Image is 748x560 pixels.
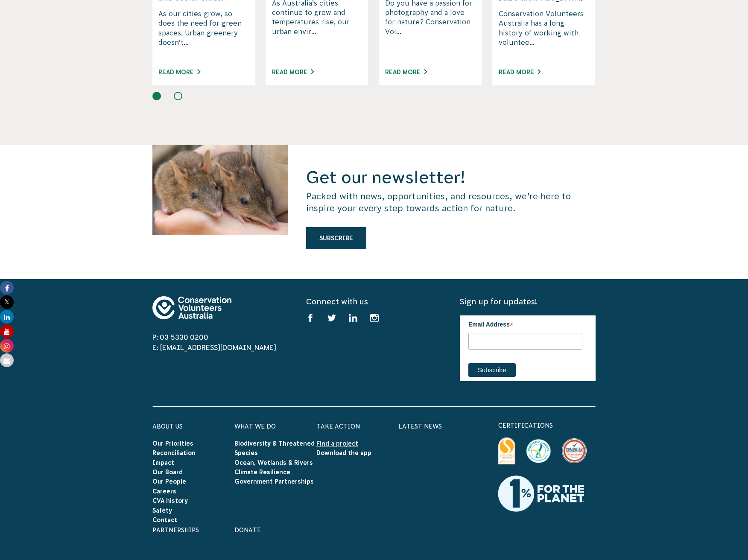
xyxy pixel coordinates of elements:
[234,478,314,485] a: Government Partnerships
[234,527,261,534] a: Donate
[499,9,589,58] p: Conservation Volunteers Australia has a long history of working with voluntee...
[152,296,231,319] img: logo-footer.svg
[468,315,582,332] label: Email Address
[152,423,183,430] a: About Us
[316,423,360,430] a: Take Action
[306,190,596,214] p: Packed with news, opportunities, and resources, we’re here to inspire your every step towards act...
[498,420,596,431] p: certifications
[272,69,314,76] a: Read More
[306,166,596,188] h2: Get our newsletter!
[152,333,208,341] a: P: 03 5330 0200
[152,469,183,475] a: Our Board
[152,459,174,466] a: Impact
[152,440,193,447] a: Our Priorities
[499,69,541,76] a: Read More
[385,69,427,76] a: Read More
[234,423,276,430] a: What We Do
[316,440,358,447] a: Find a project
[158,9,248,58] p: As our cities grow, so does the need for green spaces. Urban greenery doesn’t...
[398,423,442,430] a: Latest News
[468,363,516,377] input: Subscribe
[460,296,596,307] h5: Sign up for updates!
[158,69,200,76] a: Read More
[152,527,199,534] a: Partnerships
[234,440,315,456] a: Biodiversity & Threatened Species
[152,516,177,523] a: Contact
[152,507,172,514] a: Safety
[306,227,366,249] a: Subscribe
[152,478,186,485] a: Our People
[152,449,196,456] a: Reconciliation
[306,296,442,307] h5: Connect with us
[152,497,188,504] a: CVA history
[152,488,176,495] a: Careers
[234,459,313,466] a: Ocean, Wetlands & Rivers
[316,449,371,456] a: Download the app
[152,344,276,351] a: E: [EMAIL_ADDRESS][DOMAIN_NAME]
[234,469,290,475] a: Climate Resilience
